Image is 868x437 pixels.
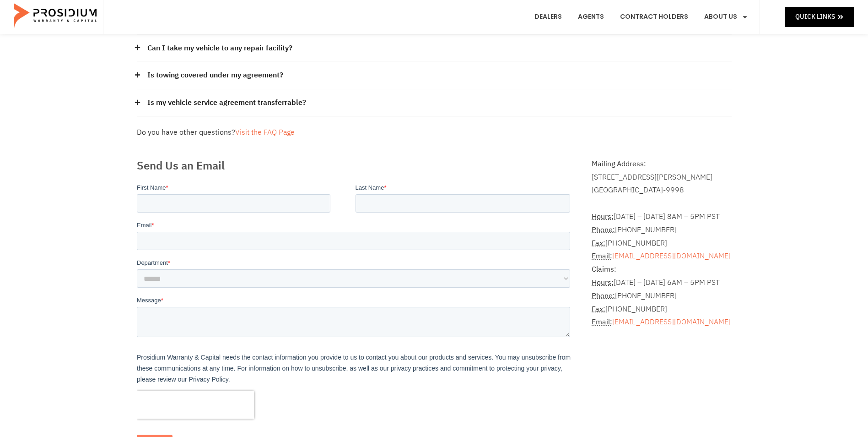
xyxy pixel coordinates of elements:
abbr: Fax [592,304,605,315]
div: Can I take my vehicle to any repair facility? [137,35,732,62]
strong: Hours: [592,277,614,288]
span: Quick Links [795,11,835,22]
abbr: Phone Number [592,290,615,301]
strong: Phone: [592,224,615,235]
a: Is towing covered under my agreement? [147,69,283,82]
strong: Email: [592,317,612,328]
a: Is my vehicle service agreement transferrable? [147,96,306,109]
strong: Fax: [592,238,605,249]
strong: Email: [592,251,612,262]
abbr: Fax [592,238,605,249]
h2: Send Us an Email [137,158,574,174]
div: [GEOGRAPHIC_DATA]-9998 [592,184,731,197]
a: Visit the FAQ Page [235,127,295,138]
div: Do you have other questions? [137,126,732,139]
a: Quick Links [785,7,854,27]
abbr: Email Address [592,317,612,328]
div: Is my vehicle service agreement transferrable? [137,89,732,117]
a: Can I take my vehicle to any repair facility? [147,42,292,55]
strong: Phone: [592,290,615,301]
a: [EMAIL_ADDRESS][DOMAIN_NAME] [612,317,731,328]
abbr: Email Address [592,251,612,262]
abbr: Hours [592,211,614,222]
div: Is towing covered under my agreement? [137,62,732,89]
strong: Fax: [592,304,605,315]
b: Claims: [592,264,616,275]
div: [STREET_ADDRESS][PERSON_NAME] [592,171,731,184]
a: [EMAIL_ADDRESS][DOMAIN_NAME] [612,251,731,262]
strong: Hours: [592,211,614,222]
b: Mailing Address: [592,158,646,169]
address: [DATE] – [DATE] 8AM – 5PM PST [PHONE_NUMBER] [PHONE_NUMBER] [592,197,731,329]
abbr: Hours [592,277,614,288]
abbr: Phone Number [592,224,615,235]
p: [DATE] – [DATE] 6AM – 5PM PST [PHONE_NUMBER] [PHONE_NUMBER] [592,263,731,329]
